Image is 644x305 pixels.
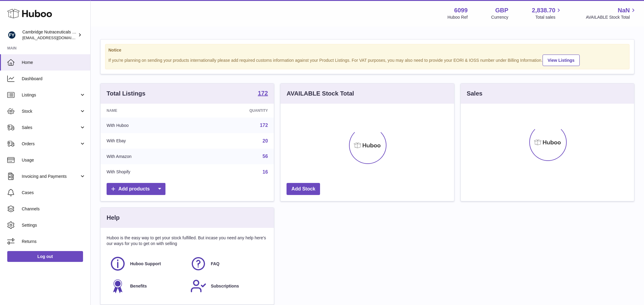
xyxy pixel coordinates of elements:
span: Home [22,60,86,65]
span: Invoicing and Payments [22,174,79,179]
div: If you're planning on sending your products internationally please add required customs informati... [108,54,626,66]
div: Currency [491,14,508,20]
a: Add Stock [287,183,320,195]
a: NaN AVAILABLE Stock Total [586,6,637,20]
th: Name [101,104,195,118]
span: Huboo Support [130,261,161,267]
span: Stock [22,108,79,114]
a: 172 [258,90,268,97]
span: Returns [22,239,86,244]
th: Quantity [195,104,274,118]
span: AVAILABLE Stock Total [586,14,637,20]
a: Huboo Support [110,256,184,272]
td: With Huboo [101,118,195,133]
a: Benefits [110,278,184,294]
span: Total sales [535,14,562,20]
img: huboo@camnutra.com [7,30,16,39]
span: Benefits [130,283,147,289]
h3: Help [107,214,120,222]
a: 20 [263,138,268,143]
a: View Listings [543,55,580,66]
a: 172 [260,123,268,128]
a: Subscriptions [190,278,265,294]
a: 2,838.70 Total sales [532,6,562,20]
div: Huboo Ref [447,14,468,20]
h3: Sales [467,90,482,98]
a: 56 [263,154,268,159]
span: 2,838.70 [532,6,556,14]
span: Sales [22,125,79,130]
strong: GBP [495,6,508,14]
div: Cambridge Nutraceuticals Ltd [22,29,77,41]
h3: Total Listings [107,90,146,98]
td: With Ebay [101,133,195,149]
strong: Notice [108,47,626,53]
span: Channels [22,206,86,212]
td: With Shopify [101,164,195,180]
a: FAQ [190,256,265,272]
p: Huboo is the easy way to get your stock fulfilled. But incase you need any help here's our ways f... [107,235,268,247]
span: Orders [22,141,79,147]
strong: 172 [258,90,268,96]
a: Log out [7,251,83,262]
span: Settings [22,222,86,228]
span: Usage [22,157,86,163]
span: Listings [22,92,79,98]
a: 16 [263,169,268,175]
h3: AVAILABLE Stock Total [287,90,354,98]
span: Subscriptions [211,283,239,289]
strong: 6099 [454,6,468,14]
a: Add products [107,183,165,195]
span: Cases [22,190,86,196]
span: NaN [618,6,630,14]
td: With Amazon [101,149,195,164]
span: FAQ [211,261,219,267]
span: [EMAIL_ADDRESS][DOMAIN_NAME] [22,35,89,40]
span: Dashboard [22,76,86,82]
